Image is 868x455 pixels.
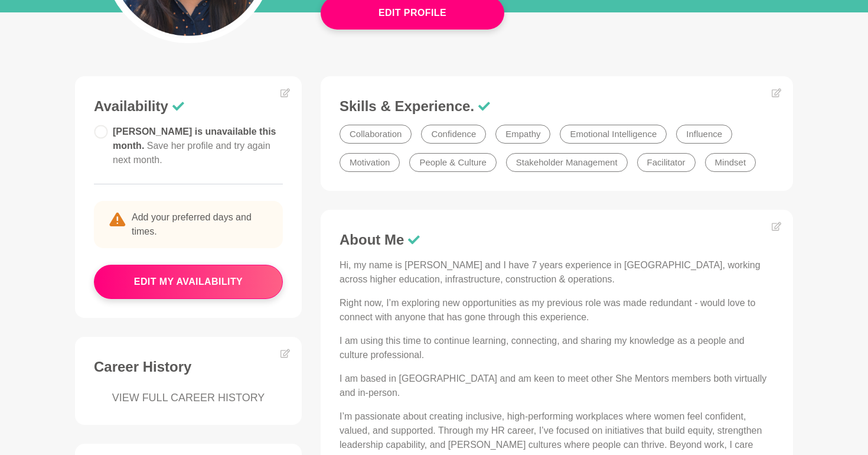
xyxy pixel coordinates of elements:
[340,334,774,362] p: I am using this time to continue learning, connecting, and sharing my knowledge as a people and c...
[113,126,276,165] span: [PERSON_NAME] is unavailable this month.
[113,141,270,165] span: Save her profile and try again next month.
[340,296,774,324] p: Right now, I’m exploring new opportunities as my previous role was made redundant - would love to...
[340,258,774,287] p: Hi, my name is [PERSON_NAME] and I have 7 years experience in [GEOGRAPHIC_DATA], working across h...
[94,390,283,406] a: VIEW FULL CAREER HISTORY
[340,372,774,400] p: I am based in [GEOGRAPHIC_DATA] and am keen to meet other She Mentors members both virtually and ...
[340,231,774,249] h3: About Me
[94,265,283,299] button: edit my availability
[94,358,283,376] h3: Career History
[94,97,283,115] h3: Availability
[340,97,774,115] h3: Skills & Experience.
[94,201,283,248] p: Add your preferred days and times.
